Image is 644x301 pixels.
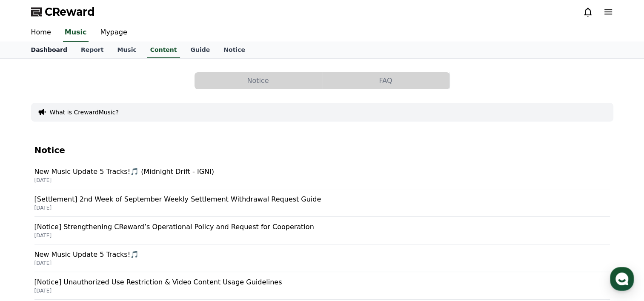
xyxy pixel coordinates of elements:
a: Home [24,24,58,42]
a: Music [63,24,89,42]
a: [Notice] Unauthorized Use Restriction & Video Content Usage Guidelines [DATE] [34,272,610,300]
p: New Music Update 5 Tracks!🎵 [34,250,610,260]
button: FAQ [322,72,449,89]
p: [DATE] [34,204,610,211]
a: [Notice] Strengthening CReward’s Operational Policy and Request for Cooperation [DATE] [34,217,610,244]
button: What is CrewardMusic? [50,108,119,116]
a: CReward [31,5,95,19]
a: [Settlement] 2nd Week of September Weekly Settlement Withdrawal Request Guide [DATE] [34,189,610,217]
p: New Music Update 5 Tracks!🎵 (Midnight Drift - IGNI) [34,167,610,177]
span: CReward [45,5,95,19]
p: [Settlement] 2nd Week of September Weekly Settlement Withdrawal Request Guide [34,194,610,204]
a: Content [147,42,180,58]
button: Notice [195,72,322,89]
span: Messages [71,244,96,250]
a: New Music Update 5 Tracks!🎵 [DATE] [34,244,610,272]
p: [Notice] Strengthening CReward’s Operational Policy and Request for Cooperation [34,222,610,232]
span: Settings [126,243,147,250]
a: Notice [217,42,252,58]
a: Guide [183,42,217,58]
a: Home [3,230,56,252]
p: [DATE] [34,260,610,267]
a: Messages [56,230,110,252]
a: New Music Update 5 Tracks!🎵 (Midnight Drift - IGNI) [DATE] [34,162,610,189]
span: Home [22,243,37,250]
a: Report [74,42,111,58]
h4: Notice [34,145,610,155]
p: [DATE] [34,177,610,184]
a: Mypage [94,24,134,42]
a: FAQ [322,72,450,89]
a: Dashboard [24,42,74,58]
p: [DATE] [34,232,610,239]
a: Music [110,42,143,58]
a: Settings [110,230,163,252]
p: [Notice] Unauthorized Use Restriction & Video Content Usage Guidelines [34,277,610,287]
p: [DATE] [34,287,610,294]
